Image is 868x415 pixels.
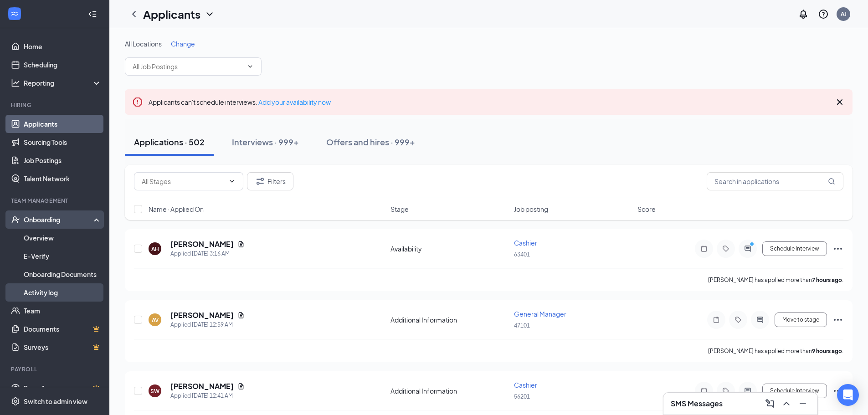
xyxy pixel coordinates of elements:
span: Cashier [514,381,537,389]
svg: WorkstreamLogo [10,9,19,18]
span: 56201 [514,393,530,400]
button: Move to stage [775,313,827,327]
h5: [PERSON_NAME] [170,239,234,249]
div: Availability [390,244,508,253]
a: Add your availability now [258,98,331,106]
svg: Tag [720,387,731,395]
svg: Ellipses [832,314,843,325]
svg: PrimaryDot [748,241,759,249]
input: Search in applications [707,172,843,190]
span: Change [171,40,195,48]
button: ChevronUp [779,396,794,411]
span: 63401 [514,251,530,258]
div: Switch to admin view [24,397,87,406]
svg: UserCheck [11,215,20,224]
span: Applicants can't schedule interviews. [149,98,331,106]
div: Team Management [11,197,100,205]
button: ComposeMessage [763,396,777,411]
a: Overview [24,229,102,247]
div: Applied [DATE] 12:41 AM [170,391,245,400]
a: Onboarding Documents [24,265,102,283]
div: Offers and hires · 999+ [326,136,415,148]
span: Job posting [514,205,548,214]
svg: Note [699,245,709,252]
div: Applied [DATE] 3:16 AM [170,249,245,258]
svg: ActiveChat [755,316,765,323]
span: General Manager [514,310,566,318]
svg: Document [237,383,245,390]
div: Onboarding [24,215,94,224]
svg: Document [237,312,245,319]
div: Additional Information [390,386,508,395]
p: [PERSON_NAME] has applied more than . [708,276,843,284]
div: SW [150,387,159,395]
input: All Job Postings [133,61,243,72]
h5: [PERSON_NAME] [170,381,234,391]
h3: SMS Messages [671,399,723,409]
a: Home [24,37,102,56]
svg: ChevronDown [228,178,236,185]
a: E-Verify [24,247,102,265]
div: Interviews · 999+ [232,136,299,148]
b: 9 hours ago [812,348,842,354]
svg: QuestionInfo [818,9,829,20]
a: DocumentsCrown [24,320,102,338]
div: AV [152,316,159,324]
svg: ActiveChat [742,245,753,252]
svg: ChevronDown [247,63,254,70]
div: Applications · 502 [134,136,205,148]
svg: Settings [11,397,20,406]
svg: Tag [733,316,744,323]
svg: Cross [834,97,845,108]
a: Sourcing Tools [24,133,102,151]
svg: Collapse [88,10,97,19]
svg: Ellipses [832,385,843,396]
div: Additional Information [390,315,508,324]
svg: MagnifyingGlass [828,178,835,185]
p: [PERSON_NAME] has applied more than . [708,347,843,355]
span: Stage [390,205,409,214]
svg: Error [132,97,143,108]
svg: Ellipses [832,243,843,254]
a: PayrollCrown [24,379,102,397]
div: Hiring [11,101,100,109]
span: 47101 [514,322,530,329]
h1: Applicants [143,6,200,22]
div: Payroll [11,365,100,373]
svg: ChevronDown [204,9,215,20]
input: All Stages [142,176,225,186]
svg: ChevronUp [781,398,792,409]
svg: ChevronLeft [128,9,139,20]
span: All Locations [125,40,162,48]
button: Filter Filters [247,172,293,190]
div: Applied [DATE] 12:59 AM [170,320,245,329]
a: Job Postings [24,151,102,169]
svg: Tag [720,245,731,252]
svg: Document [237,241,245,248]
svg: Note [699,387,709,395]
b: 7 hours ago [812,277,842,283]
a: Scheduling [24,56,102,74]
button: Schedule Interview [762,384,827,398]
div: Reporting [24,78,102,87]
button: Schedule Interview [762,241,827,256]
a: Applicants [24,115,102,133]
span: Score [637,205,656,214]
svg: Analysis [11,78,20,87]
span: Name · Applied On [149,205,204,214]
svg: Note [711,316,722,323]
svg: ActiveChat [742,387,753,395]
svg: Filter [255,176,266,187]
a: Talent Network [24,169,102,188]
svg: Minimize [797,398,808,409]
a: Team [24,302,102,320]
div: AH [151,245,159,253]
a: SurveysCrown [24,338,102,356]
svg: Notifications [798,9,809,20]
div: Open Intercom Messenger [837,384,859,406]
span: Cashier [514,239,537,247]
svg: ComposeMessage [765,398,776,409]
a: Activity log [24,283,102,302]
button: Minimize [796,396,810,411]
